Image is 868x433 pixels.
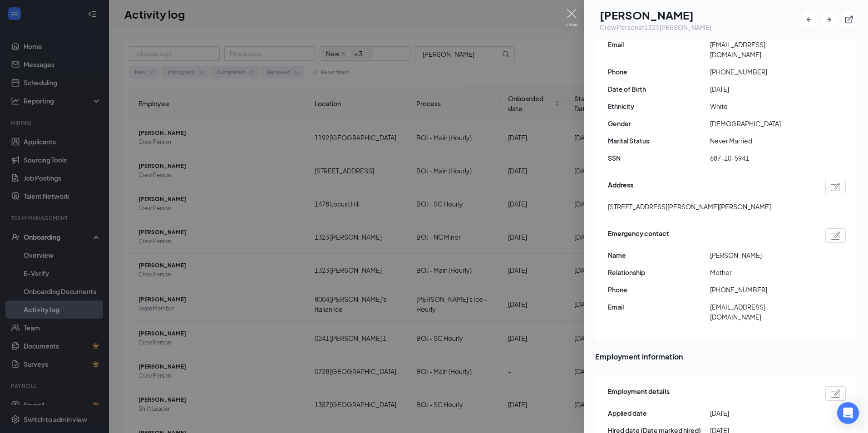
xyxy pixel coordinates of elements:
span: Marital Status [608,136,710,146]
h1: [PERSON_NAME] [600,7,711,23]
button: ExternalLink [841,11,857,28]
span: Employment information [595,351,857,362]
svg: ArrowLeftNew [804,15,814,24]
span: [STREET_ADDRESS][PERSON_NAME][PERSON_NAME] [608,202,771,212]
div: Crew Person at 1323 [PERSON_NAME] [600,23,711,32]
span: Relationship [608,267,710,277]
svg: ExternalLink [844,15,853,24]
span: [PHONE_NUMBER] [710,67,812,77]
span: Phone [608,285,710,295]
span: Email [608,39,710,49]
span: Emergency contact [608,228,669,243]
span: Gender [608,118,710,128]
span: Mother [710,267,812,277]
span: Address [608,180,633,194]
span: [EMAIL_ADDRESS][DOMAIN_NAME] [710,302,812,322]
span: [PHONE_NUMBER] [710,285,812,295]
button: ArrowLeftNew [801,11,817,28]
span: Employment details [608,386,670,401]
span: 687-10-5941 [710,153,812,163]
span: [DEMOGRAPHIC_DATA] [710,118,812,128]
span: Never Married [710,136,812,146]
button: ArrowRight [821,11,837,28]
span: [EMAIL_ADDRESS][DOMAIN_NAME] [710,39,812,59]
span: [DATE] [710,84,812,94]
div: Open Intercom Messenger [837,402,859,424]
span: [PERSON_NAME] [710,250,812,260]
span: SSN [608,153,710,163]
span: Phone [608,67,710,77]
svg: ArrowRight [824,15,833,24]
span: [DATE] [710,408,812,418]
span: White [710,101,812,111]
span: Email [608,302,710,312]
span: Applied date [608,408,710,418]
span: Name [608,250,710,260]
span: Date of Birth [608,84,710,94]
span: Ethnicity [608,101,710,111]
